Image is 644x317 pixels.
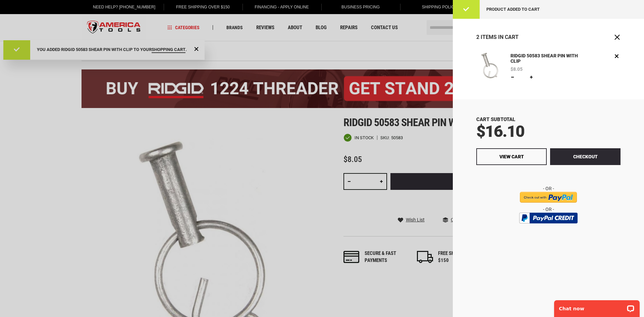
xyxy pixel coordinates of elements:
[511,67,523,71] span: $8.05
[550,148,621,165] button: Checkout
[481,34,519,40] span: Items in Cart
[509,52,586,65] a: RIDGID 50583 SHEAR PIN WITH CLIP
[476,52,502,81] a: RIDGID 50583 SHEAR PIN WITH CLIP
[550,296,644,317] iframe: LiveChat chat widget
[476,148,547,165] a: View Cart
[476,52,502,78] img: RIDGID 50583 SHEAR PIN WITH CLIP
[523,225,574,232] img: btn_bml_text.png
[476,116,515,122] span: Cart Subtotal
[476,34,479,40] span: 2
[486,7,540,12] span: Product added to cart
[499,154,524,159] span: View Cart
[476,122,524,141] span: $16.10
[614,34,621,41] button: Close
